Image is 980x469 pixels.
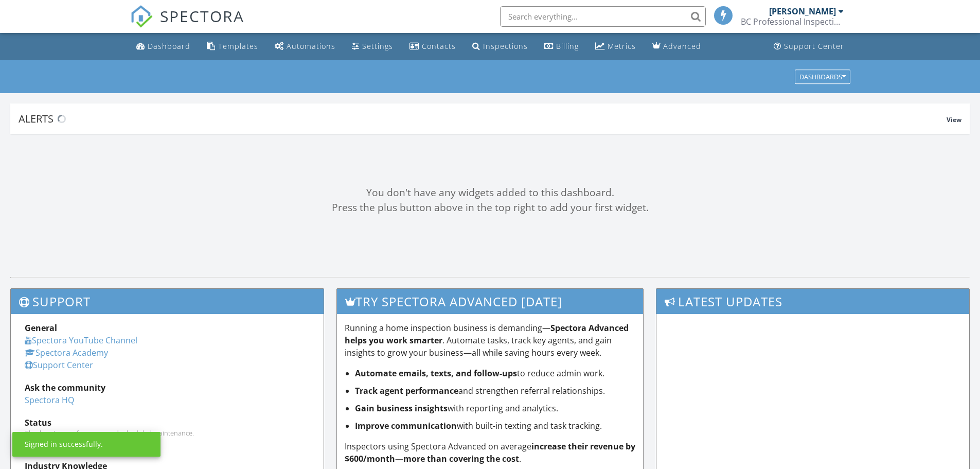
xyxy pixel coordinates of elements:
a: Automations (Basic) [271,37,340,56]
strong: Track agent performance [355,385,458,396]
strong: Automate emails, texts, and follow-ups [355,368,517,379]
div: Dashboard [148,41,190,51]
p: Running a home inspection business is demanding— . Automate tasks, track key agents, and gain ins... [345,322,636,359]
li: with reporting and analytics. [355,402,636,414]
div: Automations [287,41,335,51]
a: Billing [540,37,583,56]
div: Press the plus button above in the top right to add your first widget. [10,200,970,215]
div: Settings [362,41,393,51]
div: Dashboards [799,73,846,80]
div: You don't have any widgets added to this dashboard. [10,185,970,200]
div: Metrics [608,41,636,51]
h3: Latest Updates [656,289,969,314]
strong: Improve communication [355,420,457,431]
div: Status [25,416,310,429]
a: Metrics [591,37,640,56]
button: Dashboards [795,70,850,84]
span: View [947,115,961,124]
a: Templates [203,37,262,56]
div: [PERSON_NAME] [769,6,836,16]
a: Spectora YouTube Channel [25,335,137,346]
a: Inspections [468,37,532,56]
a: Contacts [405,37,460,56]
p: Inspectors using Spectora Advanced on average . [345,440,636,465]
a: Settings [348,37,397,56]
div: BC Professional Inspections LLC [741,16,844,27]
div: Inspections [483,41,528,51]
div: Alerts [19,112,947,126]
div: Contacts [422,41,456,51]
strong: Spectora Advanced helps you work smarter [345,322,629,346]
a: SPECTORA [130,14,244,36]
strong: Gain business insights [355,403,448,414]
div: Billing [556,41,579,51]
strong: increase their revenue by $600/month—more than covering the cost [345,441,635,464]
a: Support Center [25,359,93,371]
div: Templates [218,41,258,51]
div: Signed in successfully. [25,439,103,449]
a: Support Center [770,37,848,56]
span: SPECTORA [160,5,244,27]
input: Search everything... [500,6,706,27]
li: to reduce admin work. [355,367,636,379]
a: Advanced [648,37,705,56]
a: Spectora Academy [25,347,108,358]
li: and strengthen referral relationships. [355,385,636,397]
strong: General [25,322,57,334]
div: Check system performance and scheduled maintenance. [25,429,310,437]
div: Support Center [784,41,844,51]
div: Ask the community [25,381,310,394]
li: with built-in texting and task tracking. [355,420,636,432]
a: Spectora HQ [25,394,74,406]
div: Advanced [663,41,701,51]
h3: Try spectora advanced [DATE] [337,289,644,314]
img: The Best Home Inspection Software - Spectora [130,5,153,28]
h3: Support [11,289,324,314]
a: Dashboard [132,37,194,56]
